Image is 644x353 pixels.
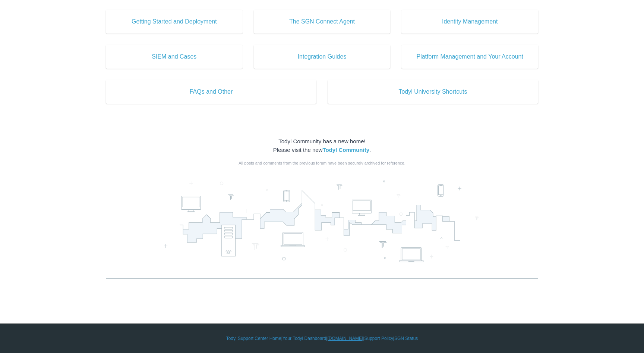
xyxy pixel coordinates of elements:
span: SIEM and Cases [117,52,231,61]
span: The SGN Connect Agent [265,17,379,26]
a: Identity Management [401,10,538,34]
span: Todyl University Shortcuts [339,87,527,96]
span: Identity Management [413,17,527,26]
a: Your Todyl Dashboard [282,335,326,342]
a: FAQs and Other [106,80,316,104]
span: FAQs and Other [117,87,305,96]
a: Platform Management and Your Account [401,45,538,69]
a: Integration Guides [254,45,391,69]
a: The SGN Connect Agent [254,10,391,34]
div: Todyl Community has a new home! Please visit the new . [106,137,538,154]
span: Platform Management and Your Account [413,52,527,61]
a: Todyl Support Center Home [226,335,281,342]
a: SIEM and Cases [106,45,243,69]
span: Getting Started and Deployment [117,17,231,26]
div: | | | | [106,335,538,342]
a: Todyl University Shortcuts [328,80,538,104]
a: Getting Started and Deployment [106,10,243,34]
span: Integration Guides [265,52,379,61]
a: Support Policy [364,335,393,342]
div: All posts and comments from the previous forum have been securely archived for reference. [106,160,538,166]
a: Todyl Community [322,147,369,153]
a: [DOMAIN_NAME] [327,335,363,342]
a: SGN Status [394,335,418,342]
